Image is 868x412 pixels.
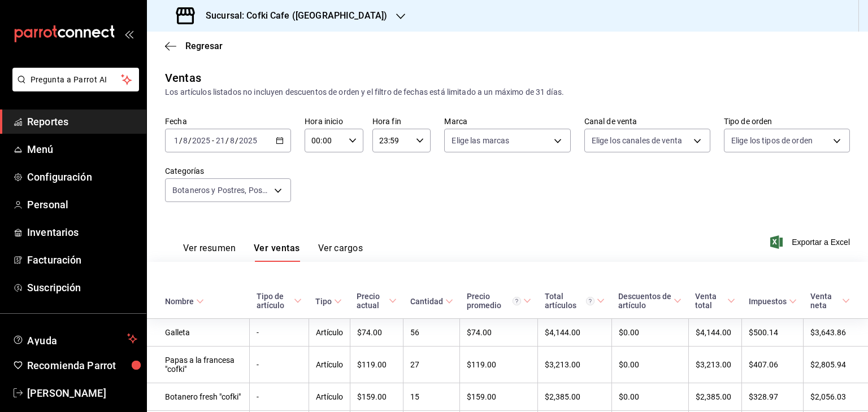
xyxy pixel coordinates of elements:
span: Precio promedio [467,292,531,310]
div: Venta total [695,292,725,310]
span: Reportes [27,114,137,129]
input: -- [183,136,188,145]
td: - [250,319,309,347]
span: Personal [27,197,137,212]
td: $159.00 [460,383,538,411]
a: Pregunta a Parrot AI [8,82,139,94]
input: -- [229,136,235,145]
td: $119.00 [460,347,538,383]
div: Precio promedio [467,292,521,310]
input: ---- [192,136,211,145]
span: Nombre [165,297,204,306]
button: Pregunta a Parrot AI [12,68,139,91]
label: Hora inicio [305,117,363,125]
td: $500.14 [742,319,804,347]
td: $74.00 [350,319,403,347]
td: - [250,347,309,383]
td: $3,213.00 [538,347,612,383]
td: Galleta [147,319,250,347]
td: Artículo [309,347,350,383]
td: $0.00 [611,383,688,411]
td: 15 [403,383,460,411]
div: Nombre [165,297,194,306]
td: $2,385.00 [688,383,742,411]
td: $119.00 [350,347,403,383]
button: Exportar a Excel [772,235,850,249]
label: Marca [444,117,570,125]
span: Facturación [27,252,137,268]
td: $3,643.86 [804,319,868,347]
span: Tipo [315,297,342,306]
td: $2,805.94 [804,347,868,383]
div: Impuestos [749,297,787,306]
span: Inventarios [27,225,137,240]
input: -- [173,136,179,145]
span: Total artículos [545,292,605,310]
button: Ver resumen [183,243,236,262]
span: Ayuda [27,332,123,345]
span: Elige los canales de venta [592,135,682,146]
label: Categorías [165,167,291,175]
span: Menú [27,142,137,157]
span: / [188,136,192,145]
td: $3,213.00 [688,347,742,383]
button: Regresar [165,41,223,51]
button: Ver cargos [318,243,363,262]
td: - [250,383,309,411]
td: Artículo [309,383,350,411]
td: Papas a la francesa "cofki" [147,347,250,383]
div: Precio actual [357,292,387,310]
div: Ventas [165,69,201,86]
span: Elige las marcas [452,135,509,146]
span: / [225,136,229,145]
span: / [179,136,183,145]
span: Configuración [27,169,137,185]
span: [PERSON_NAME] [27,385,137,401]
td: $74.00 [460,319,538,347]
label: Tipo de orden [724,117,850,125]
div: Total artículos [545,292,595,310]
input: -- [215,136,225,145]
span: Impuestos [749,297,797,306]
span: Venta neta [810,292,850,310]
div: Los artículos listados no incluyen descuentos de orden y el filtro de fechas está limitado a un m... [165,86,850,98]
div: Venta neta [810,292,840,310]
span: / [235,136,238,145]
span: Elige los tipos de orden [731,135,813,146]
span: Tipo de artículo [257,292,302,310]
td: 27 [403,347,460,383]
svg: Precio promedio = Total artículos / cantidad [513,297,521,305]
span: Descuentos de artículo [618,292,682,310]
td: $4,144.00 [538,319,612,347]
td: $4,144.00 [688,319,742,347]
button: Ver ventas [254,243,300,262]
div: Tipo [315,297,332,306]
td: $407.06 [742,347,804,383]
td: $0.00 [611,347,688,383]
label: Hora fin [372,117,431,125]
span: Pregunta a Parrot AI [31,74,121,86]
label: Canal de venta [584,117,710,125]
td: Botanero fresh "cofki" [147,383,250,411]
div: Tipo de artículo [257,292,292,310]
span: Precio actual [357,292,397,310]
h3: Sucursal: Cofki Cafe ([GEOGRAPHIC_DATA]) [197,9,387,23]
span: Suscripción [27,280,137,295]
span: Botaneros y Postres, Postres Divinos, Postres, Postres. [172,185,270,196]
span: Regresar [185,41,223,51]
span: - [212,136,214,145]
svg: El total artículos considera cambios de precios en los artículos así como costos adicionales por ... [586,297,594,305]
td: $159.00 [350,383,403,411]
td: $0.00 [611,319,688,347]
span: Recomienda Parrot [27,358,137,373]
td: 56 [403,319,460,347]
div: Descuentos de artículo [618,292,671,310]
div: navigation tabs [183,243,363,262]
td: $2,385.00 [538,383,612,411]
span: Venta total [695,292,735,310]
span: Cantidad [410,297,453,306]
td: Artículo [309,319,350,347]
td: $2,056.03 [804,383,868,411]
div: Cantidad [410,297,443,306]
